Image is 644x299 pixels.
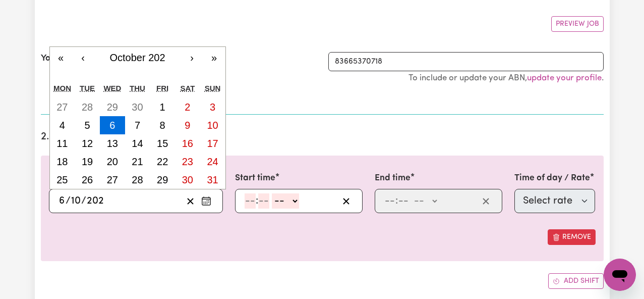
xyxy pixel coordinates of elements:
button: 17 October 202 [200,134,225,153]
iframe: Button to launch messaging window [604,259,636,291]
abbr: 20 October 202 [107,156,118,167]
button: 20 October 202 [100,153,125,171]
button: 28 October 202 [125,171,150,189]
button: 27 September 202 [50,98,75,116]
abbr: 18 October 202 [56,156,68,167]
abbr: 13 October 202 [107,138,118,149]
abbr: 6 October 202 [109,120,115,131]
button: Add another shift [548,273,604,289]
button: 28 September 202 [75,98,100,116]
abbr: 28 September 202 [82,102,93,113]
button: 31 October 202 [200,171,225,189]
button: 26 October 202 [75,171,100,189]
abbr: 24 October 202 [207,156,218,167]
button: 15 October 202 [150,134,175,153]
button: 4 October 202 [50,116,75,134]
abbr: 8 October 202 [160,120,165,131]
span: October 202 [109,52,165,63]
button: « [50,47,72,69]
button: 21 October 202 [125,153,150,171]
abbr: 9 October 202 [185,120,190,131]
button: 16 October 202 [175,134,200,153]
h2: 2. Enter the details of your shift(s) [41,131,604,143]
abbr: 30 October 202 [182,174,193,185]
input: -- [58,193,66,209]
abbr: 4 October 202 [60,120,65,131]
abbr: 7 October 202 [135,120,140,131]
abbr: 28 October 202 [132,174,143,185]
abbr: 27 October 202 [107,174,118,185]
label: End time [375,172,411,185]
label: Time of day / Rate [514,172,590,185]
button: 14 October 202 [125,134,150,153]
abbr: Thursday [130,84,145,92]
abbr: 12 October 202 [82,138,93,149]
button: 6 October 202 [100,116,125,134]
button: 19 October 202 [75,153,100,171]
input: -- [398,193,409,209]
abbr: 15 October 202 [157,138,168,149]
input: ---- [86,193,104,209]
button: 2 October 202 [175,98,200,116]
abbr: 1 October 202 [160,102,165,113]
abbr: 11 October 202 [56,138,68,149]
input: -- [71,193,81,209]
button: 18 October 202 [50,153,75,171]
label: Start time [235,172,275,185]
button: 29 September 202 [100,98,125,116]
button: 25 October 202 [50,171,75,189]
button: Clear date [183,193,198,209]
abbr: 25 October 202 [56,174,68,185]
button: 13 October 202 [100,134,125,153]
span: / [81,195,86,207]
abbr: 23 October 202 [182,156,193,167]
button: 24 October 202 [200,153,225,171]
button: 7 October 202 [125,116,150,134]
button: 30 October 202 [175,171,200,189]
abbr: Tuesday [80,84,95,92]
button: ‹ [72,47,94,69]
button: 22 October 202 [150,153,175,171]
input: -- [258,193,269,209]
button: 5 October 202 [75,116,100,134]
button: 29 October 202 [150,171,175,189]
abbr: 14 October 202 [132,138,143,149]
abbr: 27 September 202 [56,102,68,113]
label: Date of care work [49,172,122,185]
abbr: 29 October 202 [157,174,168,185]
abbr: Friday [156,84,168,92]
input: -- [384,193,395,209]
span: : [256,195,258,207]
abbr: 31 October 202 [207,174,218,185]
abbr: 5 October 202 [84,120,90,131]
abbr: 30 September 202 [132,102,143,113]
button: 12 October 202 [75,134,100,153]
abbr: 17 October 202 [207,138,218,149]
button: » [203,47,225,69]
abbr: 2 October 202 [185,102,190,113]
button: Enter the date of care work [198,193,214,209]
abbr: Saturday [180,84,195,92]
a: update your profile [527,74,602,82]
button: Remove this shift [548,229,596,245]
button: 1 October 202 [150,98,175,116]
button: 8 October 202 [150,116,175,134]
button: › [181,47,203,69]
abbr: Sunday [205,84,221,92]
button: 11 October 202 [50,134,75,153]
abbr: 19 October 202 [82,156,93,167]
label: Your ABN [41,52,79,65]
abbr: 26 October 202 [82,174,93,185]
abbr: 21 October 202 [132,156,143,167]
button: 27 October 202 [100,171,125,189]
button: 23 October 202 [175,153,200,171]
button: 9 October 202 [175,116,200,134]
small: To include or update your ABN, . [408,74,604,82]
button: 10 October 202 [200,116,225,134]
abbr: Wednesday [103,84,121,92]
abbr: 22 October 202 [157,156,168,167]
abbr: 10 October 202 [207,120,218,131]
input: -- [245,193,256,209]
button: 3 October 202 [200,98,225,116]
button: 30 September 202 [125,98,150,116]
